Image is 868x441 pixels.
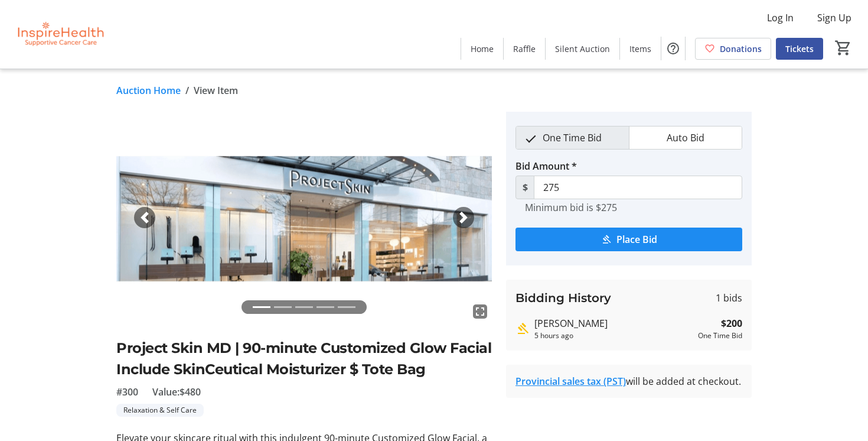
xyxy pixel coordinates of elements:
[515,289,611,307] h3: Bidding History
[629,43,651,55] span: Items
[620,38,661,60] a: Items
[515,374,742,388] div: will be added at checkout.
[152,385,201,399] span: Value: $480
[116,385,138,399] span: #300
[116,404,204,417] tr-label-badge: Relaxation & Self Care
[194,83,238,98] span: View Item
[116,83,181,98] a: Auction Home
[616,232,657,247] span: Place Bid
[504,38,545,60] a: Raffle
[833,37,854,59] button: Cart
[536,127,609,149] span: One Time Bid
[716,291,742,305] span: 1 bids
[534,316,693,330] div: [PERSON_NAME]
[461,38,503,60] a: Home
[515,375,626,388] a: Provincial sales tax (PST)
[515,322,530,336] mat-icon: Highest bid
[661,37,685,60] button: Help
[767,11,794,25] span: Log In
[515,159,577,173] label: Bid Amount *
[116,112,492,323] img: Image
[785,43,814,55] span: Tickets
[758,8,803,27] button: Log In
[515,176,534,199] span: $
[513,43,536,55] span: Raffle
[555,43,610,55] span: Silent Auction
[185,83,189,98] span: /
[698,330,742,341] div: One Time Bid
[660,127,712,149] span: Auto Bid
[808,8,861,27] button: Sign Up
[471,43,494,55] span: Home
[695,38,771,60] a: Donations
[116,338,492,380] h2: Project Skin MD | 90-minute Customized Glow Facial Include SkinCeutical Moisturizer $ Tote Bag
[776,38,823,60] a: Tickets
[515,228,742,251] button: Place Bid
[546,38,619,60] a: Silent Auction
[720,43,762,55] span: Donations
[473,304,487,319] mat-icon: fullscreen
[534,330,693,341] div: 5 hours ago
[817,11,851,25] span: Sign Up
[721,316,742,330] strong: $200
[7,5,112,64] img: InspireHealth Supportive Cancer Care's Logo
[525,202,617,213] tr-hint: Minimum bid is $275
